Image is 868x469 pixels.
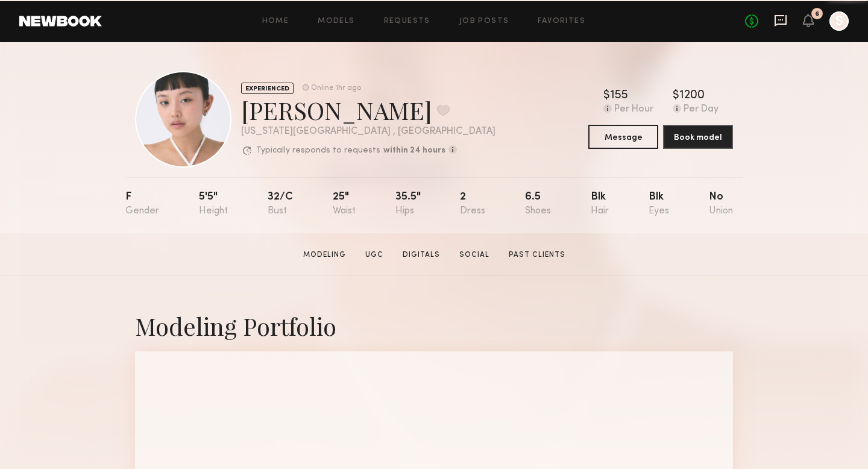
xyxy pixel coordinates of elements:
[614,104,653,115] div: Per Hour
[709,192,733,216] div: No
[591,192,609,216] div: Blk
[679,90,705,102] div: 1200
[241,83,294,94] div: EXPERIENCED
[588,125,658,149] button: Message
[815,11,819,17] div: 6
[384,17,430,25] a: Requests
[311,84,361,92] div: Online 1hr ago
[398,250,445,260] a: Digitals
[459,17,509,25] a: Job Posts
[318,17,354,25] a: Models
[684,104,719,115] div: Per Day
[460,192,485,216] div: 2
[504,250,570,260] a: Past Clients
[663,125,733,149] button: Book model
[262,17,289,25] a: Home
[241,127,495,137] div: [US_STATE][GEOGRAPHIC_DATA] , [GEOGRAPHIC_DATA]
[241,94,495,126] div: [PERSON_NAME]
[395,192,421,216] div: 35.5"
[125,192,159,216] div: F
[610,90,628,102] div: 155
[268,192,293,216] div: 32/c
[538,17,585,25] a: Favorites
[525,192,551,216] div: 6.5
[673,90,679,102] div: $
[135,310,733,342] div: Modeling Portfolio
[199,192,228,216] div: 5'5"
[383,146,445,155] b: within 24 hours
[649,192,669,216] div: Blk
[333,192,356,216] div: 25"
[360,250,388,260] a: UGC
[256,146,380,155] p: Typically responds to requests
[454,250,494,260] a: Social
[829,11,849,31] a: S
[298,250,351,260] a: Modeling
[603,90,610,102] div: $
